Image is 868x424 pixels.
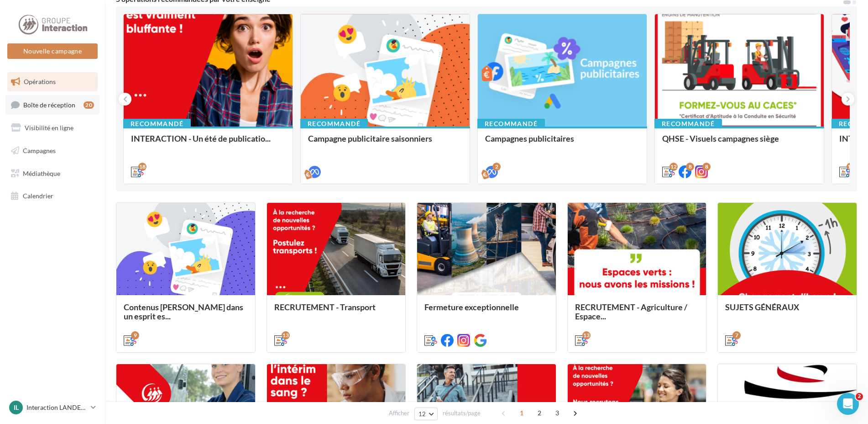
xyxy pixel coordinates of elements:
a: Visibilité en ligne [5,118,99,138]
div: 2 [492,163,501,171]
span: résultats/page [443,409,481,418]
a: Calendrier [5,186,99,206]
span: IL [14,403,19,412]
a: IL Interaction LANDERNEAU [7,399,98,416]
div: 13 [282,331,290,339]
div: 12 [669,163,678,171]
span: Calendrier [23,192,53,200]
span: Opérations [24,78,56,85]
div: 8 [702,163,711,171]
span: RECRUTEMENT - Transport [274,302,376,312]
button: 12 [414,408,438,420]
span: 3 [550,406,565,420]
div: Recommandé [123,119,191,129]
span: 2 [532,406,547,420]
div: 12 [847,163,855,171]
div: 7 [732,331,741,339]
iframe: Intercom live chat [837,393,859,415]
span: Contenus [PERSON_NAME] dans un esprit es... [124,302,243,321]
p: Interaction LANDERNEAU [26,403,87,412]
span: Boîte de réception [23,101,75,108]
span: Afficher [389,409,409,418]
div: 20 [84,101,94,109]
a: Médiathèque [5,164,99,183]
div: 9 [131,331,139,339]
div: Recommandé [477,119,545,129]
span: 12 [418,410,426,418]
div: 8 [686,163,694,171]
span: RECRUTEMENT - Agriculture / Espace... [575,302,687,321]
div: 18 [138,163,146,171]
span: 1 [514,406,529,420]
span: SUJETS GÉNÉRAUX [725,302,799,312]
span: Médiathèque [23,169,60,177]
span: Visibilité en ligne [25,124,73,132]
span: INTERACTION - Un été de publicatio... [131,133,271,143]
a: Opérations [5,72,99,91]
div: Recommandé [300,119,368,129]
span: 2 [856,393,863,400]
span: Campagne publicitaire saisonniers [308,133,432,143]
a: Campagnes [5,141,99,160]
span: Fermeture exceptionnelle [424,302,519,312]
button: Nouvelle campagne [7,43,98,59]
span: Campagnes [23,147,56,154]
a: Boîte de réception20 [5,95,99,115]
div: Recommandé [654,119,722,129]
span: QHSE - Visuels campagnes siège [662,133,779,143]
span: Campagnes publicitaires [485,133,574,143]
div: 13 [582,331,591,339]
